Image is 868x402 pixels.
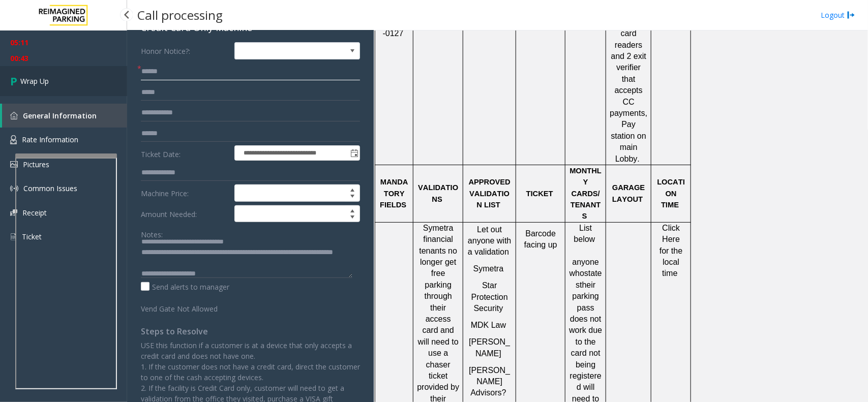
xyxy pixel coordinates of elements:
label: Ticket Date: [138,145,232,161]
span: [PERSON_NAME] Advisors? [469,366,510,397]
img: 'icon' [10,135,17,144]
a: Logout [821,10,855,20]
span: APPROVED VALIDATION LIST [469,178,513,209]
label: Send alerts to manager [141,282,229,292]
span: Decrease value [345,214,360,222]
img: logout [847,10,855,20]
span: MDK Law [471,321,506,329]
img: 'icon' [10,209,17,216]
span: General Information [23,111,97,120]
span: Star Protection Security [471,281,511,313]
span: List below [574,224,595,243]
span: GARAGE LAYOUT [612,183,647,203]
span: TICKET [526,190,553,198]
span: Rate Information [22,135,78,144]
img: 'icon' [10,112,18,119]
span: states [576,269,602,289]
img: 'icon' [10,232,17,241]
label: Notes: [141,226,163,240]
img: 'icon' [10,161,18,168]
span: MONTHLY CARDS/TENANTS [570,167,602,221]
span: Decrease value [345,193,360,201]
span: MANDATORY FIELDS [380,178,408,209]
span: Increase value [345,185,360,193]
span: Increase value [345,206,360,214]
span: anyone who [570,258,602,277]
h3: Call processing [132,3,228,27]
span: Barcode facing up [524,229,558,249]
span: Click Here for the local time [660,224,685,278]
span: Wrap Up [20,76,49,86]
span: VALIDATIONS [418,183,458,203]
label: Vend Gate Not Allowed [138,300,232,314]
label: Amount Needed: [138,205,232,223]
a: Click Here for the local time [660,224,685,278]
span: Let out anyone with a validation [468,225,514,257]
label: Honor Notice?: [138,42,232,59]
img: 'icon' [10,184,18,193]
span: Symetra [473,264,504,273]
span: [PERSON_NAME] [469,337,510,357]
span: LOCATION TIME [657,178,685,209]
a: General Information [2,104,127,128]
h4: Steps to Resolve [141,327,360,336]
span: Toggle popup [348,146,360,160]
label: Machine Price: [138,184,232,202]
